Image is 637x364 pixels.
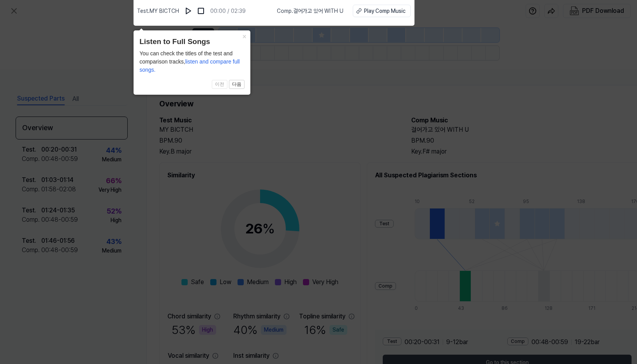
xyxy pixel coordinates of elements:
div: 00:00 / 02:39 [210,7,246,15]
span: Comp . 걸어가고 있어 WITH U [277,7,343,15]
span: listen and compare full songs. [139,58,240,73]
button: 다음 [229,80,245,89]
img: play [185,7,192,15]
span: Test . MY BICTCH [137,7,179,15]
header: Listen to Full Songs [139,36,245,48]
button: Close [238,30,250,41]
button: Play Comp Music [353,5,411,17]
div: Play Comp Music [364,7,406,15]
img: stop [197,7,205,15]
div: You can check the titles of the test and comparison tracks, [139,49,245,74]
